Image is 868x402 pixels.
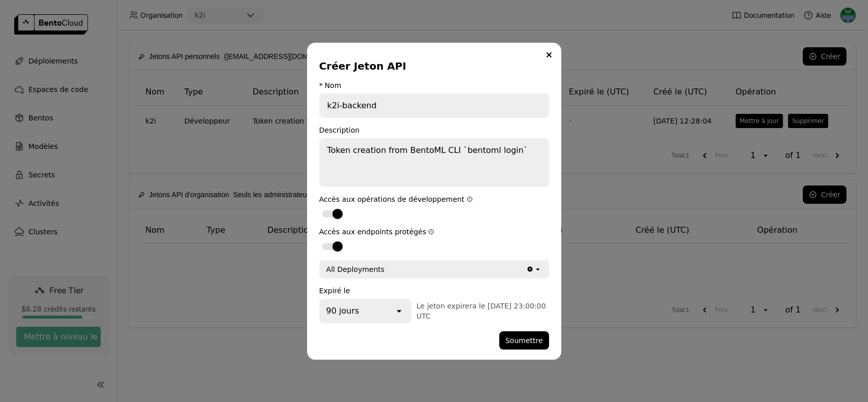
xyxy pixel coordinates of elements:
div: Nom [325,81,342,89]
span: Le jeton expirera le [DATE] 23:00:00 UTC [416,302,546,320]
div: Description [319,126,549,134]
svg: open [394,306,404,316]
div: Accès aux endpoints protégés [319,228,549,236]
button: Close [543,49,555,61]
div: dialog [307,43,561,360]
div: Expiré le [319,287,549,295]
div: Créer Jeton API [319,59,545,73]
div: All Deployments [326,264,385,274]
svg: open [534,265,542,273]
textarea: Token creation from BentoML CLI `bentoml login` [320,139,548,186]
button: Soumettre [499,331,549,350]
div: Accès aux opérations de développement [319,195,549,203]
div: 90 jours [326,305,360,317]
svg: Clear value [526,265,534,273]
input: Selected All Deployments. [385,264,386,274]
